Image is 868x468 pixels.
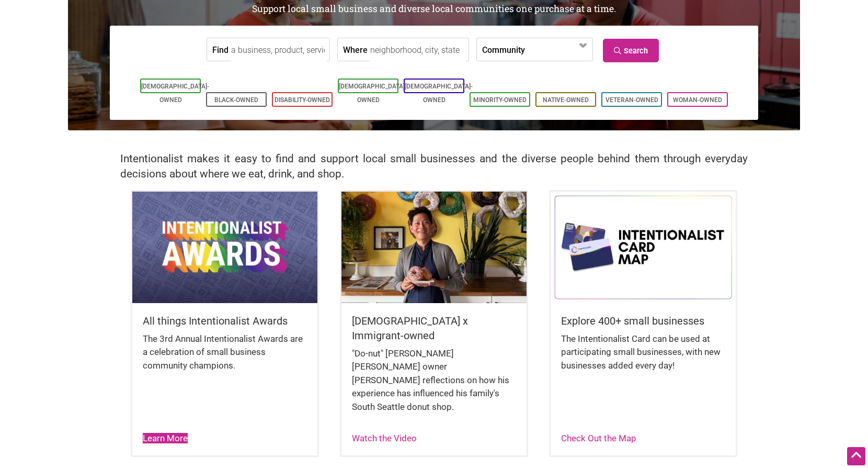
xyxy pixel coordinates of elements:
[673,96,722,104] a: Woman-Owned
[143,314,307,328] h5: All things Intentionalist Awards
[214,96,258,104] a: Black-Owned
[370,38,466,62] input: neighborhood, city, state
[132,192,317,303] img: Intentionalist Awards
[212,38,229,61] label: Find
[551,192,736,303] img: Intentionalist Card Map
[120,151,748,182] h2: Intentionalist makes it easy to find and support local small businesses and the diverse people be...
[473,96,527,104] a: Minority-Owned
[275,96,330,104] a: Disability-Owned
[231,38,327,62] input: a business, product, service
[352,314,516,343] h5: [DEMOGRAPHIC_DATA] x Immigrant-owned
[603,39,659,62] a: Search
[339,83,407,104] a: [DEMOGRAPHIC_DATA]-Owned
[482,38,525,61] label: Community
[343,38,368,61] label: Where
[352,433,417,443] a: Watch the Video
[543,96,589,104] a: Native-Owned
[68,3,800,16] h2: Support local small business and diverse local communities one purchase at a time.
[561,314,725,328] h5: Explore 400+ small businesses
[405,83,473,104] a: [DEMOGRAPHIC_DATA]-Owned
[341,192,527,303] img: King Donuts - Hong Chhuor
[141,83,209,104] a: [DEMOGRAPHIC_DATA]-Owned
[847,447,865,465] div: Scroll Back to Top
[143,332,307,383] div: The 3rd Annual Intentionalist Awards are a celebration of small business community champions.
[352,347,516,425] div: "Do-nut" [PERSON_NAME] [PERSON_NAME] owner [PERSON_NAME] reflections on how his experience has in...
[561,433,636,443] a: Check Out the Map
[143,433,188,443] a: Learn More
[561,332,725,383] div: The Intentionalist Card can be used at participating small businesses, with new businesses added ...
[606,96,658,104] a: Veteran-Owned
